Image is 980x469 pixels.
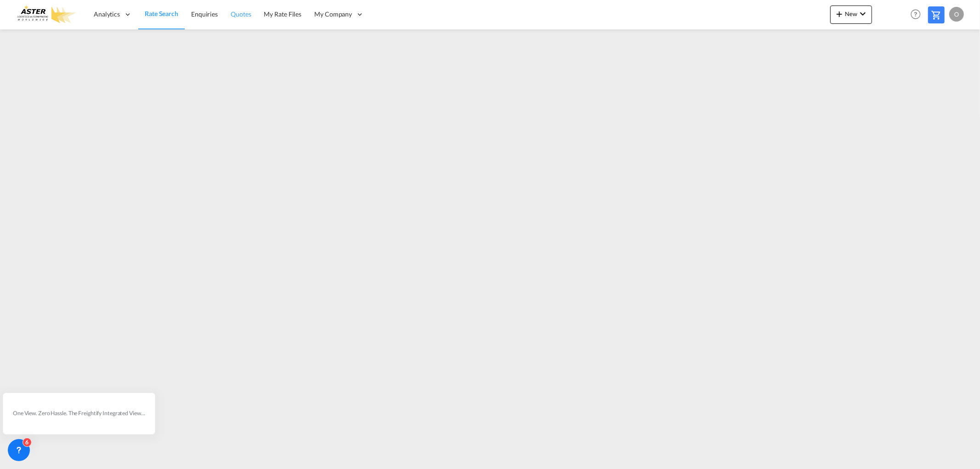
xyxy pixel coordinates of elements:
[145,10,178,17] span: Rate Search
[834,10,868,17] span: New
[94,10,120,19] span: Analytics
[949,7,964,22] div: O
[191,10,218,18] span: Enquiries
[834,8,845,19] md-icon: icon-plus 400-fg
[857,8,868,19] md-icon: icon-chevron-down
[908,6,923,22] span: Help
[314,10,352,19] span: My Company
[231,10,251,18] span: Quotes
[14,4,76,25] img: e3303e4028ba11efbf5f992c85cc34d8.png
[908,6,928,23] div: Help
[264,10,302,18] span: My Rate Files
[830,6,872,24] button: icon-plus 400-fgNewicon-chevron-down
